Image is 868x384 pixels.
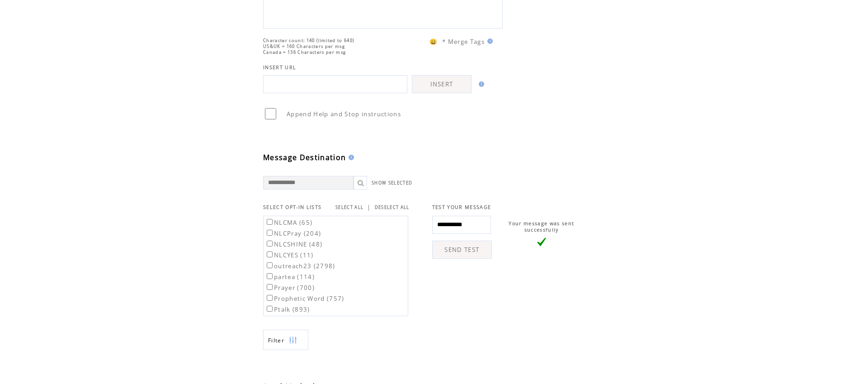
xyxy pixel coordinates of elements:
label: NLCMA (65) [265,218,312,227]
input: NLCYES (11) [267,251,273,257]
input: NLCPray (204) [267,230,273,236]
label: partea (114) [265,273,315,281]
span: Your message was sent successfully [509,220,574,233]
img: help.gif [485,38,493,44]
input: outreach23 (2798) [267,262,273,268]
a: Filter [263,330,308,350]
span: | [367,203,371,211]
a: DESELECT ALL [375,204,410,210]
img: help.gif [346,155,354,160]
label: NLCYES (11) [265,251,314,259]
span: TEST YOUR MESSAGE [432,204,491,210]
a: SEND TEST [432,241,492,259]
a: SHOW SELECTED [372,180,412,186]
img: help.gif [476,81,484,87]
span: Message Destination [263,152,346,162]
span: 😀 [429,38,438,46]
label: Prophetic Word (757) [265,294,344,303]
span: Show filters [268,337,284,344]
img: vLarge.png [537,237,546,247]
input: partea (114) [267,273,273,279]
label: outreach23 (2798) [265,262,335,270]
input: NLCMA (65) [267,219,273,225]
input: Prayer (700) [267,284,273,290]
label: NLCPray (204) [265,229,321,237]
span: * Merge Tags [442,38,485,46]
a: INSERT [412,75,472,93]
input: Prophetic Word (757) [267,295,273,301]
input: Ptalk (893) [267,306,273,312]
span: US&UK = 160 Characters per msg [263,43,345,49]
span: INSERT URL [263,64,296,71]
input: NLCSHINE (48) [267,241,273,247]
label: NLCSHINE (48) [265,240,322,248]
label: Prayer (700) [265,284,315,292]
a: SELECT ALL [335,204,363,210]
span: SELECT OPT-IN LISTS [263,204,321,210]
span: Append Help and Stop instructions [287,110,401,118]
label: Ptalk (893) [265,305,310,313]
img: filters.png [289,330,297,351]
span: Canada = 136 Characters per msg [263,49,346,55]
span: Character count: 140 (limited to 640) [263,38,354,43]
